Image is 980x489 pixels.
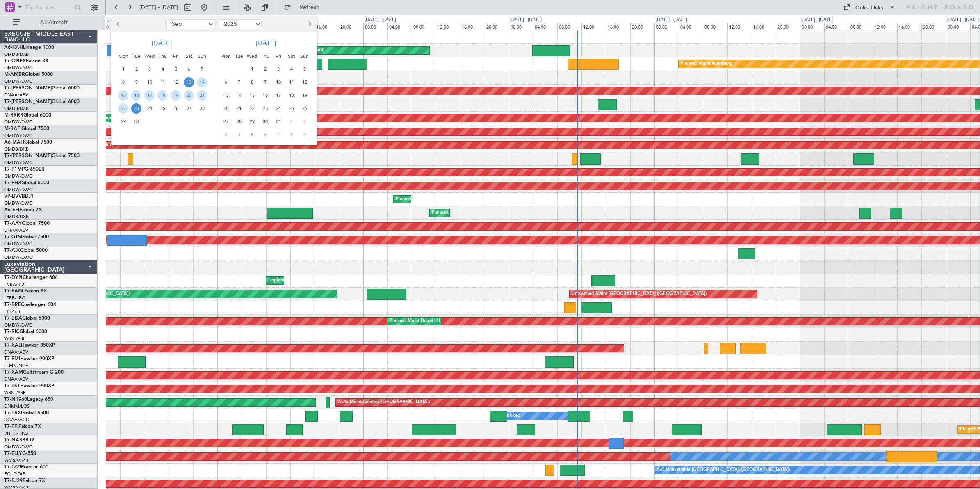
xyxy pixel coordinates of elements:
[156,76,169,89] div: 11-9-2025
[114,18,123,31] button: Previous month
[118,64,128,74] span: 1
[272,115,285,128] div: 31-10-2025
[272,128,285,142] div: 7-11-2025
[131,103,141,114] span: 23
[184,64,194,74] span: 6
[117,89,130,102] div: 15-9-2025
[182,89,196,102] div: 20-9-2025
[272,63,285,76] div: 3-10-2025
[169,89,182,102] div: 19-9-2025
[234,77,244,87] span: 7
[143,102,156,115] div: 24-9-2025
[273,77,283,87] span: 10
[232,128,246,142] div: 4-11-2025
[273,64,283,74] span: 3
[286,77,296,87] span: 11
[117,63,130,76] div: 1-9-2025
[196,63,209,76] div: 7-9-2025
[285,63,298,76] div: 4-10-2025
[285,115,298,128] div: 1-11-2025
[272,76,285,89] div: 10-10-2025
[247,130,257,140] span: 5
[130,76,143,89] div: 9-9-2025
[157,103,168,114] span: 25
[232,76,246,89] div: 7-10-2025
[156,50,169,63] div: Thu
[171,77,181,87] span: 12
[232,89,246,102] div: 14-10-2025
[286,130,296,140] span: 8
[219,19,262,29] select: Select year
[196,50,209,63] div: Sun
[298,50,311,63] div: Sun
[130,115,143,128] div: 30-9-2025
[117,115,130,128] div: 29-9-2025
[130,63,143,76] div: 2-9-2025
[298,115,311,128] div: 2-11-2025
[131,90,141,101] span: 16
[299,130,310,140] span: 9
[130,102,143,115] div: 23-9-2025
[171,90,181,101] span: 19
[260,90,270,101] span: 16
[182,63,196,76] div: 6-9-2025
[182,50,196,63] div: Sat
[259,89,272,102] div: 16-10-2025
[171,103,181,114] span: 26
[272,102,285,115] div: 24-10-2025
[117,76,130,89] div: 8-9-2025
[169,63,182,76] div: 5-9-2025
[171,64,181,74] span: 5
[184,90,194,101] span: 20
[272,89,285,102] div: 17-10-2025
[260,130,270,140] span: 6
[169,76,182,89] div: 12-9-2025
[184,103,194,114] span: 27
[221,77,231,87] span: 6
[196,76,209,89] div: 14-9-2025
[118,90,128,101] span: 15
[298,102,311,115] div: 26-10-2025
[247,117,257,127] span: 29
[247,90,257,101] span: 15
[197,90,207,101] span: 21
[273,103,283,114] span: 24
[299,64,310,74] span: 5
[259,63,272,76] div: 2-10-2025
[299,90,310,101] span: 19
[169,102,182,115] div: 26-9-2025
[184,77,194,87] span: 13
[221,103,231,114] span: 20
[259,115,272,128] div: 30-10-2025
[299,77,310,87] span: 12
[247,77,257,87] span: 8
[219,102,232,115] div: 20-10-2025
[219,89,232,102] div: 13-10-2025
[259,128,272,142] div: 6-11-2025
[219,128,232,142] div: 3-11-2025
[273,130,283,140] span: 7
[234,130,244,140] span: 4
[285,89,298,102] div: 18-10-2025
[143,63,156,76] div: 3-9-2025
[157,64,168,74] span: 4
[298,89,311,102] div: 19-10-2025
[260,77,270,87] span: 9
[219,76,232,89] div: 6-10-2025
[232,115,246,128] div: 28-10-2025
[182,102,196,115] div: 27-9-2025
[144,77,155,87] span: 10
[157,77,168,87] span: 11
[285,128,298,142] div: 8-11-2025
[298,76,311,89] div: 12-10-2025
[232,50,246,63] div: Tue
[117,50,130,63] div: Mon
[305,18,314,31] button: Next month
[196,89,209,102] div: 21-9-2025
[131,64,141,74] span: 2
[260,117,270,127] span: 30
[144,90,155,101] span: 17
[286,90,296,101] span: 18
[219,115,232,128] div: 27-10-2025
[286,64,296,74] span: 4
